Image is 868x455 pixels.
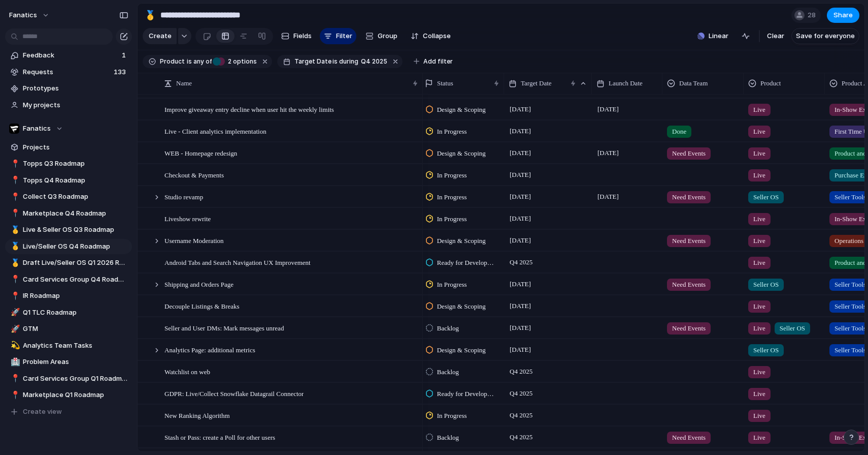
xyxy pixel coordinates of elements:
[507,344,533,356] span: [DATE]
[293,31,312,41] span: Fields
[164,147,237,159] span: WEB - Homepage redesign
[23,357,128,367] span: Problem Areas
[23,374,128,384] span: Card Services Group Q1 Roadmap
[753,192,779,202] span: Seller OS
[9,175,19,186] button: 📍
[9,225,19,235] button: 🥇
[143,28,177,44] button: Create
[753,105,765,115] span: Live
[693,28,732,44] button: Linear
[23,225,128,235] span: Live & Seller OS Q3 Roadmap
[225,57,257,66] span: options
[5,387,132,403] div: 📍Marketplace Q1 Roadmap
[507,234,533,247] span: [DATE]
[5,321,132,337] a: 🚀GTM
[5,206,132,221] a: 📍Marketplace Q4 Roadmap
[9,308,19,318] button: 🚀
[753,170,765,180] span: Live
[753,411,765,421] span: Live
[507,322,533,334] span: [DATE]
[23,324,128,334] span: GTM
[23,341,128,351] span: Analytics Team Tasks
[164,344,255,355] span: Analytics Page: additional metrics
[360,28,403,44] button: Group
[122,50,128,60] span: 1
[164,387,304,399] span: GDPR: Live/Collect Snowflake Datagrail Connector
[763,28,788,44] button: Clear
[5,288,132,304] a: 📍IR Roadmap
[11,307,18,318] div: 🚀
[437,214,467,224] span: In Progress
[760,78,781,88] span: Product
[437,148,486,159] span: Design & Scoping
[753,433,765,443] span: Live
[23,124,51,134] span: Fanatics
[609,78,643,88] span: Launch Date
[753,367,765,377] span: Live
[23,407,62,417] span: Create view
[834,345,866,355] span: Seller Tools
[187,57,192,66] span: is
[507,409,535,421] span: Q4 2025
[225,57,233,65] span: 2
[5,272,132,287] a: 📍Card Services Group Q4 Roadmap
[5,371,132,386] a: 📍Card Services Group Q1 Roadmap
[361,57,387,66] span: Q4 2025
[294,57,331,66] span: Target Date
[507,169,533,181] span: [DATE]
[11,290,18,302] div: 📍
[5,189,132,204] div: 📍Collect Q3 Roadmap
[672,236,706,246] span: Need Events
[23,275,128,285] span: Card Services Group Q4 Roadmap
[595,191,621,203] span: [DATE]
[834,236,863,246] span: Operations
[338,57,358,66] span: during
[780,323,805,333] span: Seller OS
[9,324,19,334] button: 🚀
[437,345,486,355] span: Design & Scoping
[23,241,128,252] span: Live/Seller OS Q4 Roadmap
[23,291,128,301] span: IR Roadmap
[164,322,284,333] span: Seller and User DMs: Mark messages unread
[437,170,467,180] span: In Progress
[23,208,128,219] span: Marketplace Q4 Roadmap
[595,103,621,115] span: [DATE]
[142,7,158,23] button: 🥇
[11,191,18,203] div: 📍
[9,390,19,400] button: 📍
[114,67,128,77] span: 133
[679,78,708,88] span: Data Team
[11,356,18,368] div: 🏥
[5,222,132,237] a: 🥇Live & Seller OS Q3 Roadmap
[507,431,535,443] span: Q4 2025
[160,57,185,66] span: Product
[595,147,621,159] span: [DATE]
[5,173,132,188] a: 📍Topps Q4 Roadmap
[164,234,224,246] span: Username Moderation
[11,224,18,236] div: 🥇
[507,213,533,225] span: [DATE]
[437,258,495,268] span: Ready for Development
[808,10,819,20] span: 28
[11,373,18,384] div: 📍
[9,10,37,20] span: fanatics
[164,300,240,312] span: Decouple Listings & Breaks
[753,127,765,137] span: Live
[5,239,132,254] div: 🥇Live/Seller OS Q4 Roadmap
[834,192,866,202] span: Seller Tools
[23,67,111,77] span: Requests
[767,31,784,41] span: Clear
[672,148,706,159] span: Need Events
[23,83,128,94] span: Prototypes
[437,127,467,137] span: In Progress
[23,308,128,318] span: Q1 TLC Roadmap
[834,323,866,333] span: Seller Tools
[164,169,224,180] span: Checkout & Payments
[437,280,467,290] span: In Progress
[9,275,19,285] button: 📍
[423,57,453,66] span: Add filter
